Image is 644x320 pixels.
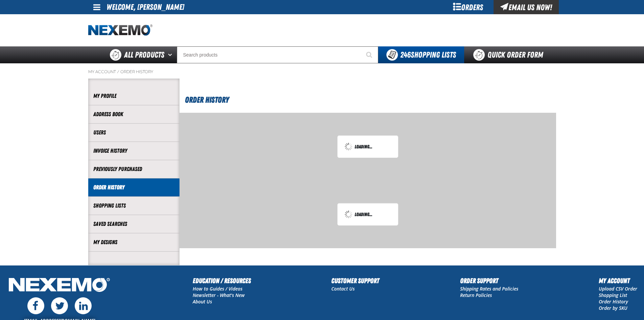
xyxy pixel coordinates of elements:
[93,92,174,100] a: My Profile
[599,292,627,298] a: Shopping List
[185,95,229,105] span: Order History
[117,69,119,74] span: /
[331,285,355,292] a: Contact Us
[599,285,637,292] a: Upload CSV Order
[93,129,174,136] a: Users
[599,276,637,286] h2: My Account
[93,238,174,246] a: My Designs
[93,110,174,118] a: Address Book
[93,220,174,228] a: Saved Searches
[193,298,212,305] a: About Us
[400,50,456,60] span: Shopping Lists
[344,143,391,151] div: Loading...
[460,276,518,286] h2: Order Support
[124,49,164,61] span: All Products
[599,298,628,305] a: Order History
[93,184,174,191] a: Order History
[88,24,152,36] a: Home
[177,46,378,63] input: Search
[7,276,112,296] img: Nexemo Logo
[599,305,627,311] a: Order by SKU
[193,276,251,286] h2: Education / Resources
[460,285,518,292] a: Shipping Rates and Policies
[361,46,378,63] button: Start Searching
[464,46,556,63] a: Quick Order Form
[400,50,411,60] strong: 246
[93,165,174,173] a: Previously Purchased
[88,69,116,74] a: My Account
[378,46,464,63] button: You have 246 Shopping Lists. Open to view details
[166,46,177,63] button: Open All Products pages
[88,24,152,36] img: Nexemo logo
[331,276,379,286] h2: Customer Support
[193,292,245,298] a: Newsletter - What's New
[193,285,242,292] a: How to Guides / Videos
[120,69,153,74] a: Order History
[88,69,556,74] nav: Breadcrumbs
[93,202,174,210] a: Shopping Lists
[93,147,174,155] a: Invoice History
[460,292,492,298] a: Return Policies
[344,210,391,218] div: Loading...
